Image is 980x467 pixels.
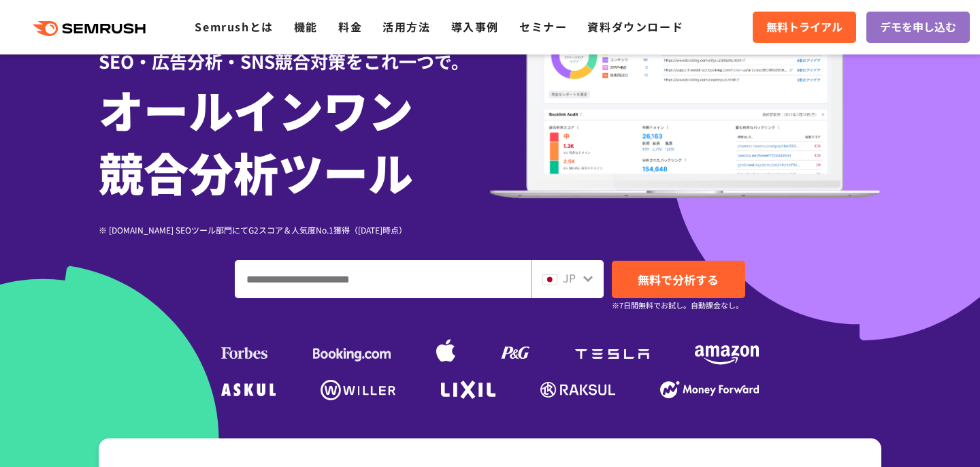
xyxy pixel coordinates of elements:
a: 機能 [294,18,318,35]
span: JP [563,270,576,286]
input: ドメイン、キーワードまたはURLを入力してください [235,261,530,297]
a: 無料トライアル [753,12,856,43]
a: 無料で分析する [612,261,745,298]
small: ※7日間無料でお試し。自動課金なし。 [612,299,743,312]
h1: オールインワン 競合分析ツール [99,78,490,203]
a: 資料ダウンロード [587,18,683,35]
a: デモを申し込む [866,12,970,43]
span: 無料で分析する [638,271,719,288]
a: 導入事例 [451,18,499,35]
span: 無料トライアル [766,18,843,36]
a: 料金 [338,18,362,35]
div: ※ [DOMAIN_NAME] SEOツール部門にてG2スコア＆人気度No.1獲得（[DATE]時点） [99,223,490,236]
a: 活用方法 [382,18,430,35]
span: デモを申し込む [880,18,956,36]
a: Semrushとは [195,18,273,35]
a: セミナー [519,18,567,35]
